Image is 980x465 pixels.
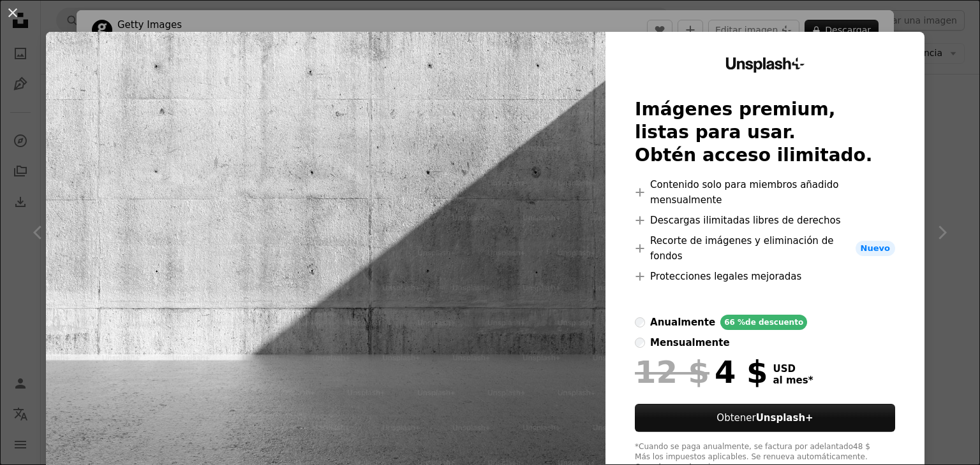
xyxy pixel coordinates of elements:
[635,338,645,348] input: mensualmente
[650,335,729,350] div: mensualmente
[635,98,895,167] h2: Imágenes premium, listas para usar. Obtén acceso ilimitado.
[635,355,709,389] span: 12 $
[773,375,813,386] span: al mes *
[635,213,895,228] li: Descargas ilimitadas libres de derechos
[773,363,813,375] span: USD
[635,355,768,389] div: 4 $
[756,412,813,424] strong: Unsplash+
[635,233,895,264] li: Recorte de imágenes y eliminación de fondos
[635,404,895,432] button: ObtenerUnsplash+
[635,177,895,208] li: Contenido solo para miembros añadido mensualmente
[856,241,895,256] span: Nuevo
[635,269,895,284] li: Protecciones legales mejoradas
[720,315,807,330] div: 66 % de descuento
[650,315,715,330] div: anualmente
[635,317,645,327] input: anualmente66 %de descuento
